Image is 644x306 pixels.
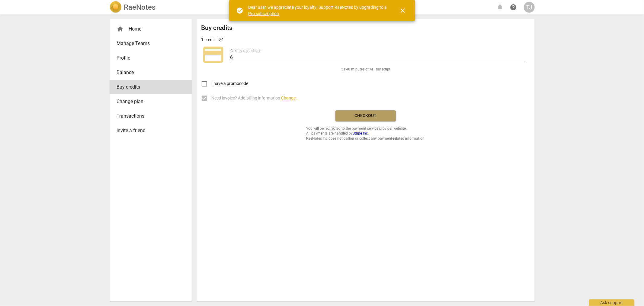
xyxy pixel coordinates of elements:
[212,95,296,101] span: Need invoice? Add billing information
[117,112,180,120] span: Transactions
[524,2,535,13] button: TJ
[201,43,226,67] span: credit_card
[201,24,233,32] h2: Buy credits
[110,51,192,65] a: Profile
[353,131,369,135] a: Stripe Inc.
[281,96,296,100] span: Change
[117,40,180,47] span: Manage Teams
[230,49,261,53] label: Credits to purchase
[248,4,389,17] div: Dear user, we appreciate your loyalty! Support RaeNotes by upgrading to a
[248,11,279,16] a: Pro subscription
[117,25,180,33] div: Home
[340,113,391,119] span: Checkout
[117,69,180,76] span: Balance
[306,126,425,141] span: You will be redirected to the payment service provider website. All payments are handled by RaeNo...
[399,7,407,14] span: close
[117,83,180,91] span: Buy credits
[117,98,180,105] span: Change plan
[236,7,244,14] span: check_circle
[117,25,124,33] span: home
[110,65,192,80] a: Balance
[212,80,248,87] span: I have a promocode
[110,109,192,123] a: Transactions
[110,94,192,109] a: Change plan
[124,3,156,11] h2: RaeNotes
[589,299,634,306] div: Ask support
[110,36,192,51] a: Manage Teams
[117,54,180,62] span: Profile
[110,80,192,94] a: Buy credits
[110,1,156,13] a: LogoRaeNotes
[110,22,192,36] div: Home
[510,4,517,11] span: help
[117,127,180,134] span: Invite a friend
[110,123,192,138] a: Invite a friend
[396,3,410,18] button: Close
[341,67,390,72] span: It's 40 minutes of AI Transcript
[110,1,122,13] img: Logo
[201,37,224,43] p: 1 credit = $1
[508,2,519,13] a: Help
[335,110,396,121] button: Checkout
